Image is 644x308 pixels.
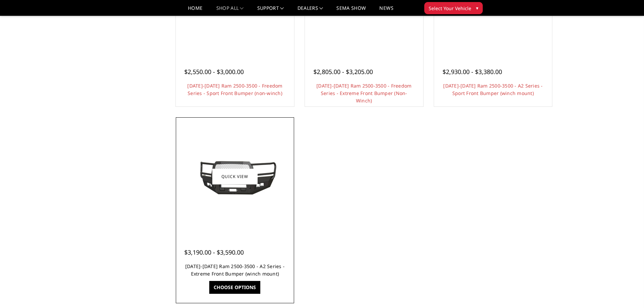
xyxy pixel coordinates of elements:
[336,6,366,16] a: SEMA Show
[181,152,289,201] img: 2019-2025 Ram 2500-3500 - A2 Series - Extreme Front Bumper (winch mount)
[316,82,411,104] a: [DATE]-[DATE] Ram 2500-3500 - Freedom Series - Extreme Front Bumper (Non-Winch)
[188,6,202,16] a: Home
[216,6,244,16] a: shop all
[257,6,284,16] a: Support
[424,2,483,14] button: Select Your Vehicle
[184,248,244,256] span: $3,190.00 - $3,590.00
[443,68,502,76] span: $2,930.00 - $3,380.00
[379,6,393,16] a: News
[209,281,260,294] a: Choose Options
[187,82,282,96] a: [DATE]-[DATE] Ram 2500-3500 - Freedom Series - Sport Front Bumper (non-winch)
[610,276,644,308] iframe: Chat Widget
[476,4,478,11] span: ▾
[297,6,323,16] a: Dealers
[443,82,543,96] a: [DATE]-[DATE] Ram 2500-3500 - A2 Series - Sport Front Bumper (winch mount)
[212,169,258,185] a: Quick view
[429,5,471,12] span: Select Your Vehicle
[184,68,244,76] span: $2,550.00 - $3,000.00
[313,68,373,76] span: $2,805.00 - $3,205.00
[185,263,285,277] a: [DATE]-[DATE] Ram 2500-3500 - A2 Series - Extreme Front Bumper (winch mount)
[177,119,292,234] a: 2019-2025 Ram 2500-3500 - A2 Series - Extreme Front Bumper (winch mount)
